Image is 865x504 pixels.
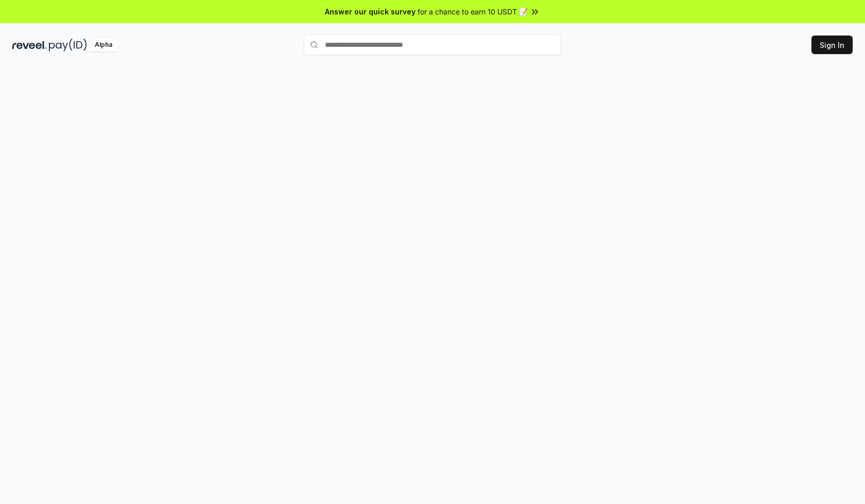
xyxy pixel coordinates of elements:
[89,39,118,51] div: Alpha
[418,6,528,17] span: for a chance to earn 10 USDT 📝
[811,36,853,54] button: Sign In
[325,6,416,17] span: Answer our quick survey
[49,39,87,51] img: pay_id
[12,39,47,51] img: reveel_dark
